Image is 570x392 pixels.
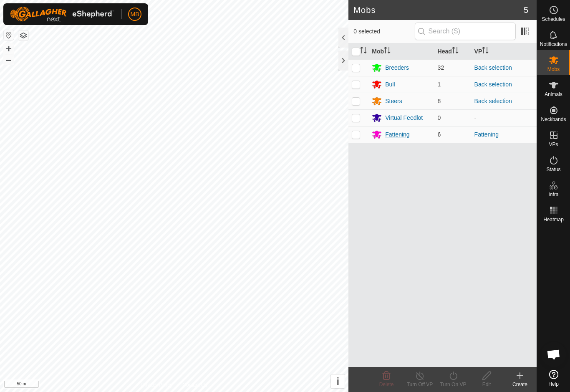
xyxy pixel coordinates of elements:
[384,48,391,55] p-sorticon: Activate to sort
[385,130,409,139] div: Fattening
[549,142,558,147] span: VPs
[385,114,423,122] div: Virtual Feedlot
[541,342,566,367] div: Open chat
[541,117,566,122] span: Neckbands
[4,55,14,65] button: –
[360,48,367,55] p-sorticon: Activate to sort
[131,10,139,19] span: MB
[379,382,394,387] span: Delete
[434,43,471,60] th: Head
[474,131,499,138] a: Fattening
[385,63,409,72] div: Breeders
[545,92,562,97] span: Animals
[141,381,173,389] a: Privacy Policy
[438,81,441,88] span: 1
[524,4,528,16] span: 5
[474,98,512,104] a: Back selection
[353,27,414,36] span: 0 selected
[438,131,441,138] span: 6
[537,367,570,390] a: Help
[403,381,436,388] div: Turn Off VP
[415,23,516,40] input: Search (S)
[385,80,395,89] div: Bull
[336,376,339,387] span: i
[452,48,459,55] p-sorticon: Activate to sort
[436,381,470,388] div: Turn On VP
[385,97,402,106] div: Steers
[438,64,444,71] span: 32
[471,109,537,126] td: -
[4,30,14,40] button: Reset Map
[182,381,207,389] a: Contact Us
[10,7,114,22] img: Gallagher Logo
[548,192,558,197] span: Infra
[474,81,512,88] a: Back selection
[331,374,345,388] button: i
[482,48,489,55] p-sorticon: Activate to sort
[4,44,14,54] button: +
[543,217,564,222] span: Heatmap
[353,5,524,15] h2: Mobs
[542,17,565,22] span: Schedules
[546,167,560,172] span: Status
[438,114,441,121] span: 0
[438,98,441,104] span: 8
[503,381,537,388] div: Create
[471,43,537,60] th: VP
[540,42,567,47] span: Notifications
[368,43,434,60] th: Mob
[470,381,503,388] div: Edit
[548,382,559,387] span: Help
[547,67,560,72] span: Mobs
[474,64,512,71] a: Back selection
[18,30,28,40] button: Map Layers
